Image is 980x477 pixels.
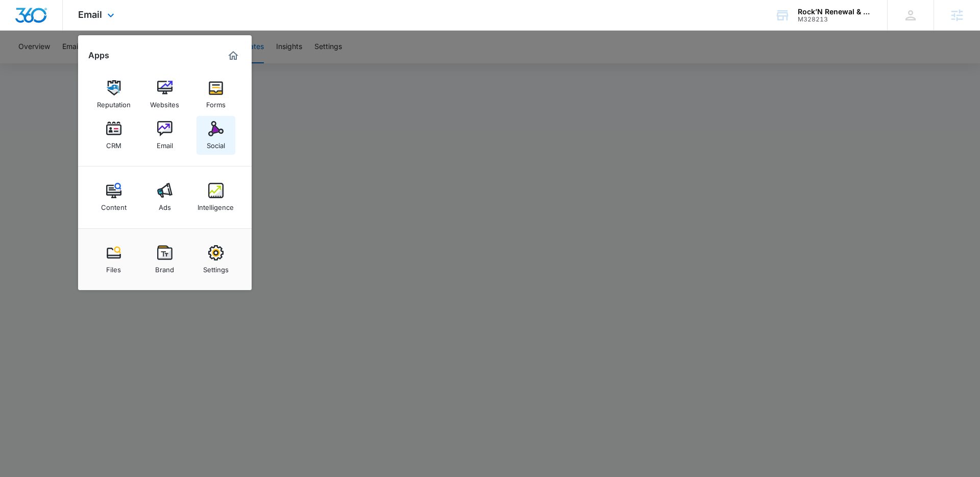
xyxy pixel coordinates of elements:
[106,260,121,274] div: Files
[94,116,133,155] a: CRM
[88,51,109,60] h2: Apps
[106,136,121,150] div: CRM
[203,260,229,274] div: Settings
[145,178,184,217] a: Ads
[94,75,133,114] a: Reputation
[145,75,184,114] a: Websites
[145,240,184,279] a: Brand
[97,96,131,109] div: Reputation
[155,260,174,274] div: Brand
[207,136,225,150] div: Social
[206,96,226,109] div: Forms
[101,198,127,211] div: Content
[157,136,173,150] div: Email
[197,116,235,155] a: Social
[94,240,133,279] a: Files
[198,198,234,211] div: Intelligence
[159,198,171,211] div: Ads
[798,16,872,23] div: account id
[94,178,133,217] a: Content
[78,9,102,20] span: Email
[197,178,235,217] a: Intelligence
[225,47,241,64] a: Marketing 360® Dashboard
[197,240,235,279] a: Settings
[197,75,235,114] a: Forms
[150,96,179,109] div: Websites
[145,116,184,155] a: Email
[798,8,872,16] div: account name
